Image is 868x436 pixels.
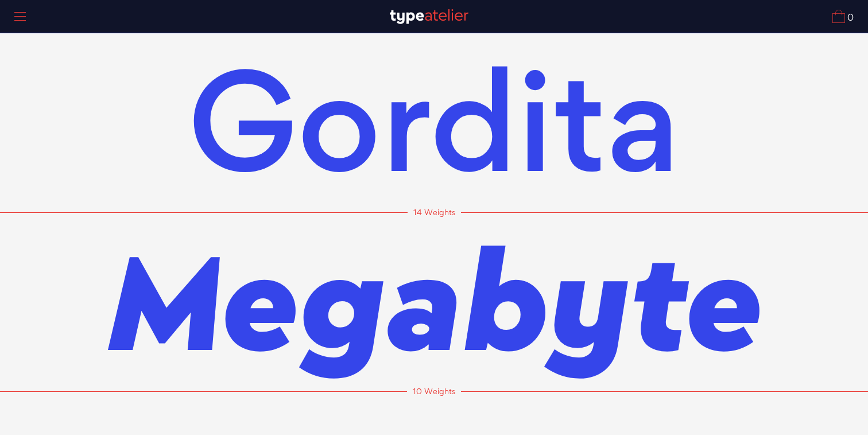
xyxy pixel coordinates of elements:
[832,10,845,23] img: Cart_Icon.svg
[107,211,761,392] span: Megabyte
[107,227,761,376] a: Megabyte
[832,10,854,23] a: 0
[188,48,680,197] a: Gordita
[845,13,854,23] span: 0
[188,26,680,219] span: Gordita
[390,9,468,24] img: TA_Logo.svg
